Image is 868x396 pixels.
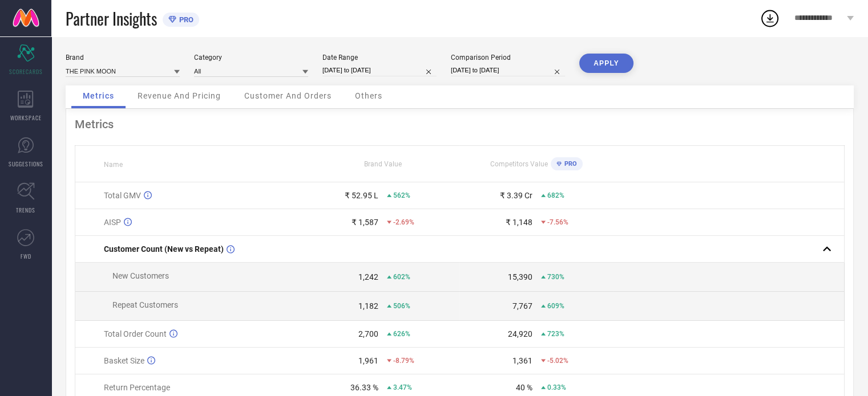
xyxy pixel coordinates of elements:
[138,91,221,100] span: Revenue And Pricing
[112,300,178,309] span: Repeat Customers
[547,383,566,391] span: 0.33%
[355,91,382,100] span: Others
[547,273,564,281] span: 730%
[393,357,414,365] span: -8.79%
[358,272,378,281] div: 1,242
[562,160,577,168] span: PRO
[358,356,378,365] div: 1,961
[176,15,193,24] span: PRO
[83,91,114,100] span: Metrics
[104,161,123,169] span: Name
[244,91,332,100] span: Customer And Orders
[104,191,141,200] span: Total GMV
[21,252,31,260] span: FWD
[104,329,167,338] span: Total Order Count
[547,302,564,310] span: 609%
[75,117,845,131] div: Metrics
[512,356,532,365] div: 1,361
[547,191,564,199] span: 682%
[194,54,308,62] div: Category
[547,330,564,338] span: 723%
[9,160,43,168] span: SUGGESTIONS
[10,113,42,122] span: WORKSPACE
[104,356,144,365] span: Basket Size
[364,160,402,168] span: Brand Value
[66,54,180,62] div: Brand
[393,383,412,391] span: 3.47%
[393,273,410,281] span: 602%
[508,329,532,338] div: 24,920
[547,218,568,226] span: -7.56%
[104,244,224,254] span: Customer Count (New vs Repeat)
[512,301,532,311] div: 7,767
[104,218,121,227] span: AISP
[393,191,410,199] span: 562%
[9,67,43,76] span: SCORECARDS
[393,302,410,310] span: 506%
[16,206,35,214] span: TRENDS
[451,54,565,62] div: Comparison Period
[350,383,378,392] div: 36.33 %
[393,330,410,338] span: 626%
[393,218,414,226] span: -2.69%
[112,271,169,280] span: New Customers
[322,64,437,76] input: Select date range
[516,383,532,392] div: 40 %
[506,218,532,227] div: ₹ 1,148
[547,357,568,365] span: -5.02%
[451,64,565,76] input: Select comparison period
[352,218,378,227] div: ₹ 1,587
[500,191,532,200] div: ₹ 3.39 Cr
[358,301,378,311] div: 1,182
[104,383,170,392] span: Return Percentage
[508,272,532,281] div: 15,390
[358,329,378,338] div: 2,700
[345,191,378,200] div: ₹ 52.95 L
[760,8,780,28] div: Open download list
[490,160,548,168] span: Competitors Value
[66,7,157,30] span: Partner Insights
[322,54,437,62] div: Date Range
[579,54,633,73] button: APPLY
